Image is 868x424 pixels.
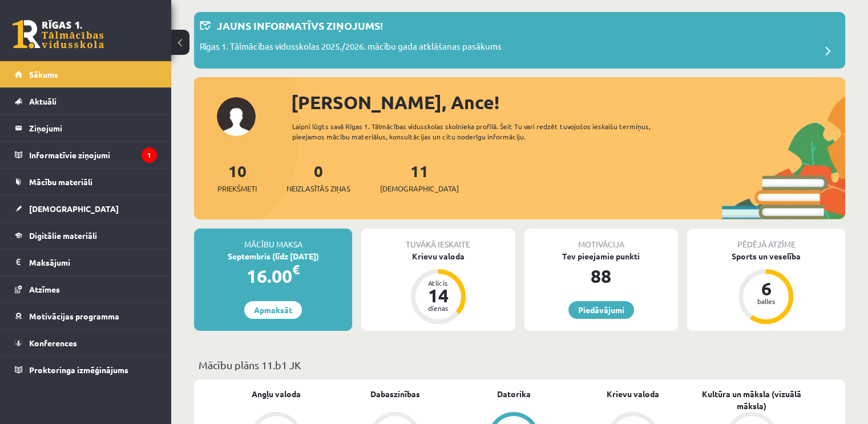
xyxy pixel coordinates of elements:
[380,183,459,194] span: [DEMOGRAPHIC_DATA]
[29,142,157,168] legend: Informatīvie ziņojumi
[29,69,58,79] span: Sākums
[524,250,678,262] div: Tev pieejamie punkti
[15,330,157,356] a: Konferences
[217,18,383,33] p: Jauns informatīvs ziņojums!
[286,161,350,194] a: 0Neizlasītās ziņas
[29,203,119,214] span: [DEMOGRAPHIC_DATA]
[692,388,811,412] a: Kultūra un māksla (vizuālā māksla)
[749,279,783,298] div: 6
[687,250,845,262] div: Sports un veselība
[292,261,300,278] span: €
[361,250,515,262] div: Krievu valoda
[15,222,157,249] a: Digitālie materiāli
[497,388,531,400] a: Datorika
[29,338,77,348] span: Konferences
[361,229,515,250] div: Tuvākā ieskaite
[200,18,839,63] a: Jauns informatīvs ziņojums! Rīgas 1. Tālmācības vidusskolas 2025./2026. mācību gada atklāšanas pa...
[687,250,845,326] a: Sports un veselība 6 balles
[749,298,783,305] div: balles
[217,161,257,194] a: 10Priekšmeti
[370,388,420,400] a: Dabaszinības
[568,301,634,319] a: Piedāvājumi
[199,357,841,373] p: Mācību plāns 11.b1 JK
[29,284,60,294] span: Atzīmes
[29,177,92,187] span: Mācību materiāli
[607,388,659,400] a: Krievu valoda
[13,20,104,49] a: Rīgas 1. Tālmācības vidusskola
[15,303,157,329] a: Motivācijas programma
[200,40,502,56] p: Rīgas 1. Tālmācības vidusskolas 2025./2026. mācību gada atklāšanas pasākums
[244,301,302,319] a: Apmaksāt
[142,147,157,163] i: 1
[15,115,157,141] a: Ziņojumi
[29,311,119,321] span: Motivācijas programma
[524,262,678,290] div: 88
[15,169,157,195] a: Mācību materiāli
[421,279,455,286] div: Atlicis
[421,286,455,305] div: 14
[194,229,352,250] div: Mācību maksa
[194,250,352,262] div: Septembris (līdz [DATE])
[15,195,157,222] a: [DEMOGRAPHIC_DATA]
[15,61,157,87] a: Sākums
[29,115,157,141] legend: Ziņojumi
[15,142,157,168] a: Informatīvie ziņojumi1
[29,365,128,375] span: Proktoringa izmēģinājums
[15,357,157,383] a: Proktoringa izmēģinājums
[421,305,455,311] div: dienas
[252,388,301,400] a: Angļu valoda
[15,276,157,302] a: Atzīmes
[292,121,683,142] div: Laipni lūgts savā Rīgas 1. Tālmācības vidusskolas skolnieka profilā. Šeit Tu vari redzēt tuvojošo...
[15,88,157,114] a: Aktuāli
[29,96,56,106] span: Aktuāli
[291,89,845,116] div: [PERSON_NAME], Ance!
[361,250,515,326] a: Krievu valoda Atlicis 14 dienas
[687,229,845,250] div: Pēdējā atzīme
[217,183,257,194] span: Priekšmeti
[194,262,352,290] div: 16.00
[29,230,97,241] span: Digitālie materiāli
[15,249,157,275] a: Maksājumi
[286,183,350,194] span: Neizlasītās ziņas
[380,161,459,194] a: 11[DEMOGRAPHIC_DATA]
[524,229,678,250] div: Motivācija
[29,249,157,275] legend: Maksājumi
